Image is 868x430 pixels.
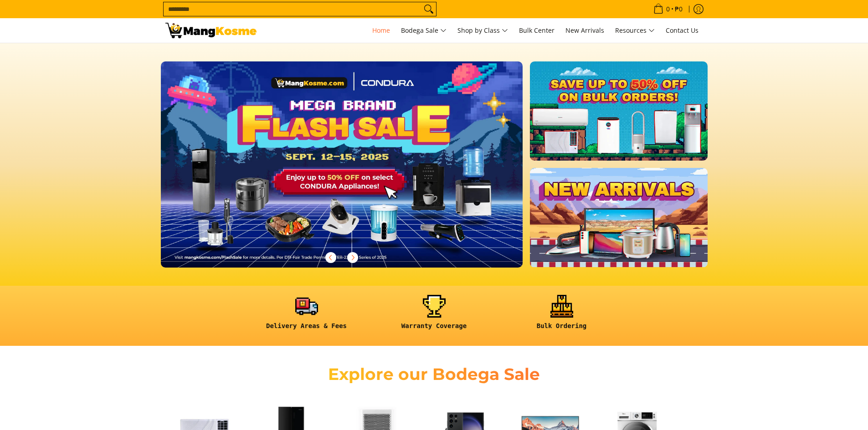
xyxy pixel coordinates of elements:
[453,18,513,43] a: Shop by Class
[611,18,659,43] a: Resources
[302,364,566,384] h2: Explore our Bodega Sale
[661,18,703,43] a: Contact Us
[343,248,363,268] button: Next
[161,61,523,268] img: Desktop homepage 29339654 2507 42fb b9ff a0650d39e9ed
[519,26,555,35] span: Bulk Center
[321,248,341,268] button: Previous
[396,18,451,43] a: Bodega Sale
[375,295,493,337] a: <h6><strong>Warranty Coverage</strong></h6>
[457,25,508,36] span: Shop by Class
[401,25,447,36] span: Bodega Sale
[666,26,699,35] span: Contact Us
[421,2,436,16] button: Search
[651,4,685,14] span: •
[665,6,671,12] span: 0
[503,295,621,337] a: <h6><strong>Bulk Ordering</strong></h6>
[561,18,609,43] a: New Arrivals
[165,23,257,38] img: Mang Kosme: Your Home Appliances Warehouse Sale Partner!
[673,6,684,12] span: ₱0
[565,26,604,35] span: New Arrivals
[266,18,703,43] nav: Main Menu
[247,295,366,337] a: <h6><strong>Delivery Areas & Fees</strong></h6>
[615,25,655,36] span: Resources
[372,26,390,35] span: Home
[368,18,395,43] a: Home
[514,18,559,43] a: Bulk Center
